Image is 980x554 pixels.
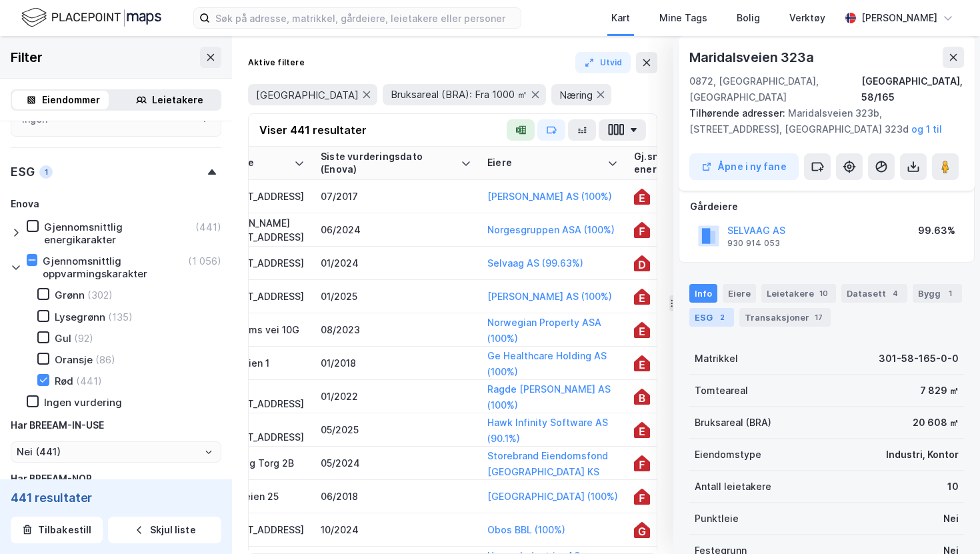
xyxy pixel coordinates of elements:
div: Grønn [55,289,85,301]
div: 17 [812,311,825,324]
div: Enova [11,196,39,212]
div: 08/2023 [321,323,471,337]
div: Eiere [487,157,602,169]
div: Oransje [55,353,93,366]
div: Gjerdrums vei 10G [214,323,305,337]
div: [STREET_ADDRESS] [214,289,305,303]
span: Tilhørende adresser: [689,107,788,119]
div: Leietakere [761,284,836,303]
div: Gjennomsnittlig energikarakter [44,221,193,246]
div: 10 [947,479,959,495]
div: Antall leietakere [695,479,771,495]
div: 01/2022 [321,389,471,403]
div: Transaksjoner [739,308,831,327]
button: Open [203,447,214,457]
div: Info [689,284,717,303]
div: [STREET_ADDRESS] [214,189,305,203]
div: 930 914 053 [727,238,780,249]
button: 4 mer [248,113,286,130]
div: Ingen vurdering [44,396,122,409]
div: Nycoveien 1 [214,356,305,370]
div: (135) [108,311,133,323]
div: (1 056) [188,255,221,267]
button: Tilbakestill [11,517,103,543]
div: Eiendommer [42,92,100,108]
div: Gullhaug Torg 2B [214,456,305,470]
div: Gunnar [STREET_ADDRESS] [214,416,305,444]
div: Storoveien 25 [214,489,305,503]
div: 1 [943,287,957,300]
div: Gul [55,332,71,345]
div: Viser 441 resultater [259,122,367,138]
button: Skjul liste [108,517,221,543]
div: 05/2024 [321,456,471,470]
div: 7 829 ㎡ [920,383,959,399]
div: 07/2017 [321,189,471,203]
div: (441) [195,221,221,233]
div: Eiere [723,284,756,303]
div: (92) [74,332,93,345]
div: 0872, [GEOGRAPHIC_DATA], [GEOGRAPHIC_DATA] [689,73,861,105]
div: 4 [889,287,902,300]
span: Bruksareal (BRA): Fra 1000 ㎡ [391,88,527,101]
div: 01/2024 [321,256,471,270]
img: logo.f888ab2527a4732fd821a326f86c7f29.svg [21,6,161,29]
button: Åpne i ny fane [689,153,799,180]
div: 10 [817,287,831,300]
div: Datasett [841,284,907,303]
div: ESG [689,308,734,327]
div: Tomteareal [695,383,748,399]
div: Har BREEAM-IN-USE [11,417,104,433]
div: 10/2024 [321,523,471,537]
div: 99.63% [918,223,955,239]
div: Bruksareal (BRA) [695,415,771,431]
input: ClearOpen [11,442,221,462]
button: Utvid [575,52,631,73]
div: 2 [715,311,729,324]
div: Industri, Kontor [886,447,959,463]
div: Adresse [214,157,289,169]
div: 06/2018 [321,489,471,503]
div: Lysegrønn [55,311,105,323]
div: Har BREEAM-NOR [11,471,92,487]
div: Mine Tags [659,10,707,26]
div: Betzy [STREET_ADDRESS] [214,383,305,411]
div: (86) [95,353,115,366]
div: [STREET_ADDRESS] [214,256,305,270]
div: Rød [55,375,73,387]
div: Eiendomstype [695,447,761,463]
div: Siste vurderingsdato (Enova) [321,151,455,175]
div: Matrikkel [695,351,738,367]
div: 1 [39,165,53,179]
div: [PERSON_NAME] [861,10,937,26]
div: Kart [611,10,630,26]
div: (302) [87,289,113,301]
div: Maridalsveien 323b, [STREET_ADDRESS], [GEOGRAPHIC_DATA] 323d [689,105,953,137]
div: 441 resultater [11,490,221,506]
div: Gårdeiere [690,199,963,215]
div: Aktive filtere [248,57,305,68]
div: (441) [76,375,102,387]
div: 06/2024 [321,223,471,237]
div: Bolig [737,10,760,26]
div: ESG [11,164,34,180]
div: [PERSON_NAME][STREET_ADDRESS] [214,216,305,244]
div: Punktleie [695,511,739,527]
iframe: Chat Widget [913,490,980,554]
div: [GEOGRAPHIC_DATA], 58/165 [861,73,964,105]
div: Leietakere [152,92,203,108]
div: Gj.snitt. energimerke [634,151,722,175]
div: Maridalsveien 323a [689,47,816,68]
div: Gjennomsnittlig oppvarmingskarakter [43,255,185,280]
div: Filter [11,47,43,68]
div: 301-58-165-0-0 [879,351,959,367]
div: 01/2025 [321,289,471,303]
div: [STREET_ADDRESS] [214,523,305,537]
span: Næring [559,89,593,101]
div: Verktøy [789,10,825,26]
div: 05/2025 [321,423,471,437]
div: 01/2018 [321,356,471,370]
input: Søk på adresse, matrikkel, gårdeiere, leietakere eller personer [210,8,521,28]
div: 20 608 ㎡ [913,415,959,431]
